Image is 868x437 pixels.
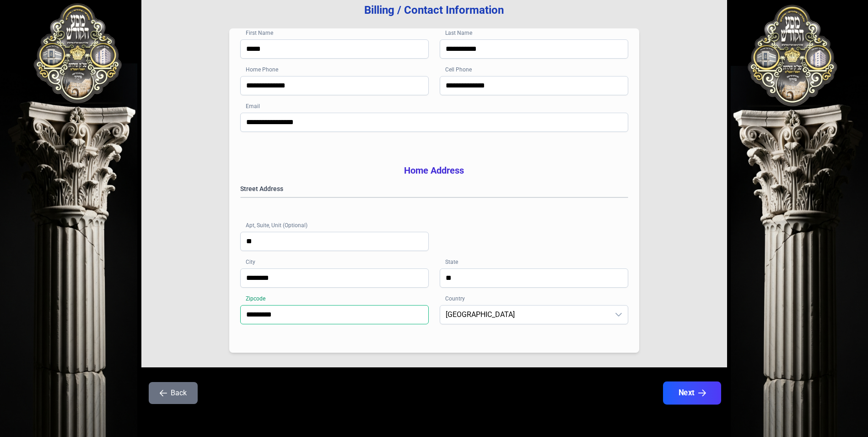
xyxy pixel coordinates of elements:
button: Back [149,382,198,404]
label: Street Address [240,184,628,193]
span: United States [440,306,609,324]
h3: Home Address [240,164,628,177]
button: Next [663,382,721,404]
h3: Billing / Contact Information [156,3,712,17]
div: dropdown trigger [609,306,628,324]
